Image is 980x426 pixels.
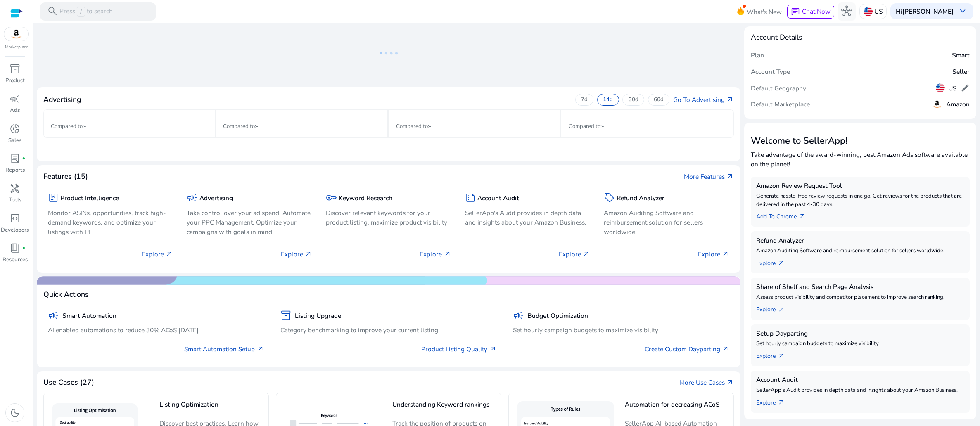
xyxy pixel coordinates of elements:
[77,7,85,17] span: /
[778,260,785,267] span: arrow_outward
[339,194,392,202] h5: Keyword Research
[8,137,21,145] p: Sales
[603,96,613,104] p: 14d
[429,123,432,130] span: -
[295,312,341,319] h5: Listing Upgrade
[756,386,964,395] p: SellerApp's Audit provides in depth data and insights about your Amazon Business.
[9,94,20,104] span: campaign
[9,407,20,418] span: dark_mode
[22,157,26,161] span: fiber_manual_record
[187,192,197,203] span: campaign
[756,247,964,255] p: Amazon Auditing Software and reimbursement solution for sellers worldwide.
[9,64,20,74] span: inventory_2
[936,83,945,92] img: us.svg
[9,213,20,224] span: code_blocks
[43,378,94,387] h4: Use Cases (27)
[581,96,588,104] p: 7d
[1,226,29,234] p: Developers
[62,312,116,319] h5: Smart Automation
[2,256,28,264] p: Resources
[751,150,970,169] p: Take advantage of the award-winning, best Amazon Ads software available on the planet!
[9,153,20,164] span: lab_profile
[5,166,25,175] p: Reports
[420,249,451,259] p: Explore
[864,7,873,16] img: us.svg
[9,183,20,194] span: handyman
[799,213,806,220] span: arrow_outward
[756,283,964,291] h5: Share of Shelf and Search Page Analysis
[751,101,810,108] h5: Default Marketplace
[684,172,734,181] a: More Featuresarrow_outward
[48,208,173,237] p: Monitor ASINs, opportunities, track high-demand keywords, and optimize your listings with PI
[756,208,813,221] a: Add To Chrome
[43,95,81,104] h4: Advertising
[51,123,207,131] p: Compared to :
[326,192,337,203] span: key
[187,208,312,237] p: Take control over your ad spend, Automate your PPC Management, Optimize your campaigns with goals...
[604,192,615,203] span: sell
[396,123,553,131] p: Compared to :
[756,340,964,348] p: Set hourly campaign budgets to maximize visibility
[199,194,233,202] h5: Advertising
[778,353,785,360] span: arrow_outward
[838,2,856,21] button: hub
[698,249,729,259] p: Explore
[673,95,734,104] a: Go To Advertisingarrow_outward
[952,68,970,76] h5: Seller
[756,255,792,268] a: Explorearrow_outward
[559,249,590,259] p: Explore
[527,312,588,319] h5: Budget Optimization
[751,135,970,146] h3: Welcome to SellerApp!
[726,96,734,104] span: arrow_outward
[583,251,590,258] span: arrow_outward
[751,33,802,42] h4: Account Details
[84,123,86,130] span: -
[257,346,264,353] span: arrow_outward
[756,376,964,383] h5: Account Audit
[756,348,792,361] a: Explorearrow_outward
[756,293,964,302] p: Assess product visibility and competitor placement to improve search ranking.
[48,192,59,203] span: package
[654,96,664,104] p: 60d
[756,192,964,209] p: Generate hassle-free review requests in one go. Get reviews for the products that are delivered i...
[10,106,20,115] p: Ads
[948,85,957,92] h5: US
[48,310,59,321] span: campaign
[722,251,729,258] span: arrow_outward
[142,249,173,259] p: Explore
[602,123,604,130] span: -
[791,7,800,17] span: chat
[726,173,734,180] span: arrow_outward
[751,52,764,59] h5: Plan
[946,101,970,108] h5: Amazon
[932,99,942,109] img: amazon.svg
[280,310,291,321] span: inventory_2
[604,208,729,237] p: Amazon Auditing Software and reimbursement solution for sellers worldwide.
[281,249,312,259] p: Explore
[280,325,497,335] p: Category benchmarking to improve your current listing
[256,123,259,130] span: -
[756,302,792,315] a: Explorearrow_outward
[569,123,726,131] p: Compared to :
[184,344,264,354] a: Smart Automation Setup
[489,346,497,353] span: arrow_outward
[59,7,113,17] p: Press to search
[625,401,729,415] h5: Automation for decreasing ACoS
[326,208,451,227] p: Discover relevant keywords for your product listing, maximize product visibility
[465,192,476,203] span: summarize
[961,83,970,92] span: edit
[5,77,25,85] p: Product
[841,6,852,17] span: hub
[629,96,638,104] p: 30d
[159,401,263,415] h5: Listing Optimization
[444,251,451,258] span: arrow_outward
[902,7,954,16] b: [PERSON_NAME]
[778,306,785,314] span: arrow_outward
[9,243,20,253] span: book_4
[787,5,834,19] button: chatChat Now
[756,237,964,244] h5: Refund Analyzer
[802,7,831,16] span: Chat Now
[60,194,119,202] h5: Product Intelligence
[952,52,970,59] h5: Smart
[392,401,496,415] h5: Understanding Keyword rankings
